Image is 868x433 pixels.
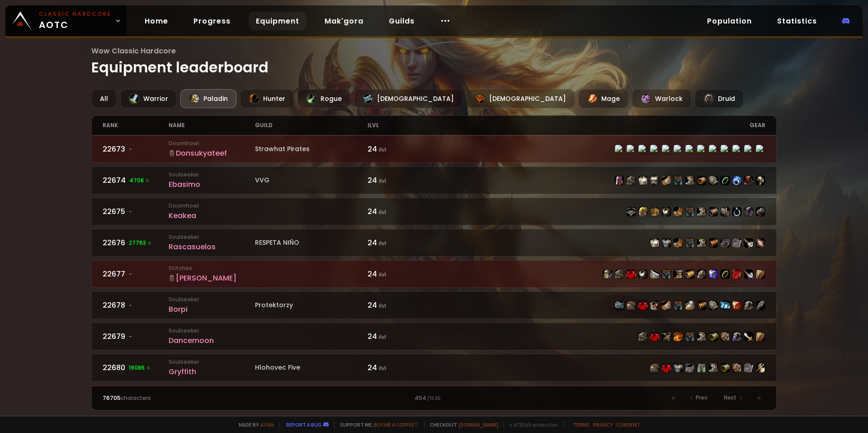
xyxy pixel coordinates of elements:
a: 22677-Stitches[PERSON_NAME]24 ilvlitem-1282item-6597item-4330item-2870item-6742item-6087item-1555... [91,260,777,288]
img: item-2545 [674,301,683,310]
span: - [129,301,132,309]
div: 24 [368,206,434,217]
span: Prev [696,394,708,402]
div: 24 [368,175,434,186]
div: 24 [368,143,434,155]
span: 19086 [129,364,151,372]
a: 22681-SoulseekerSamphzThe Forlorn Few24 ilvlitem-13127item-12028item-3231item-45item-9818item-710... [91,385,777,413]
img: item-6187 [756,332,765,341]
img: item-6597 [615,270,624,279]
div: rank [103,116,169,135]
img: item-3045 [685,301,694,310]
div: 22680 [103,362,169,373]
img: item-9788 [674,332,683,341]
a: 22675-DoomhowlKeakea24 ilvlitem-15533item-6388item-859item-2870item-4707item-6087item-3482item-32... [91,198,777,225]
a: Terms [573,421,590,428]
img: item-2575 [638,301,647,310]
small: ilvl [379,208,386,216]
small: Stitches [169,264,255,272]
img: item-15513 [627,301,636,310]
div: Keakea [169,210,255,221]
img: item-4713 [744,207,753,216]
div: [DEMOGRAPHIC_DATA] [354,89,462,108]
img: item-5191 [744,332,753,341]
div: Gryffith [169,366,255,377]
div: All [91,89,117,108]
div: Protektorzy [255,300,368,310]
div: Warrior [120,89,177,108]
div: 22677 [103,268,169,280]
div: 24 [368,268,434,280]
a: [DOMAIN_NAME] [459,421,498,428]
div: Hlohovec Five [255,363,368,372]
img: item-6742 [650,270,659,279]
img: item-9763 [697,363,706,372]
div: Ebasimo [169,179,255,190]
div: Donsukyateef [169,148,255,159]
img: item-3473 [685,238,694,247]
img: item-2575 [650,332,659,341]
div: RESPETA NIÑO [255,238,368,247]
div: 22679 [103,331,169,342]
span: - [129,208,132,216]
img: item-6749 [721,270,730,279]
img: item-4701 [732,238,741,247]
img: item-9784 [697,332,706,341]
span: 4708 [129,176,150,185]
a: Equipment [249,12,307,30]
div: 22676 [103,237,169,248]
img: item-3836 [615,176,624,185]
div: 24 [368,300,434,311]
div: Rogue [297,89,350,108]
span: Checkout [424,421,498,428]
a: Privacy [593,421,613,428]
img: item-3166 [674,363,683,372]
div: guild [255,116,368,135]
img: item-3758 [662,176,671,185]
span: - [129,333,132,341]
img: item-2933 [709,270,718,279]
div: Hunter [240,89,294,108]
img: item-15555 [674,270,683,279]
img: item-11994 [732,176,741,185]
img: item-6953 [756,176,765,185]
a: Progress [186,12,238,30]
div: characters [103,394,269,402]
a: 226744708 SoulseekerEbasimoVVG24 ilvlitem-3836item-6404item-45item-9836item-3758item-6087item-104... [91,167,777,194]
img: item-6087 [685,332,694,341]
img: item-7421 [709,176,718,185]
img: item-2857 [685,363,694,372]
img: item-9836 [650,176,659,185]
a: 22673-DoomhowlDonsukyateefStrawhat Pirates24 ilvlitem-1282item-15698item-2575item-2870item-7422it... [91,135,777,163]
div: Borpi [169,304,255,315]
div: ilvl [368,116,434,135]
a: Guilds [382,12,422,30]
span: Wow Classic Hardcore [91,45,777,57]
img: item-1744 [638,332,647,341]
img: item-5193 [744,176,753,185]
div: Dancemoon [169,335,255,346]
small: Doomhowl [169,202,255,210]
div: 24 [368,362,434,373]
span: Support me, [334,421,419,428]
img: item-1154 [674,238,683,247]
img: item-6592 [650,301,659,310]
small: Doomhowl [169,139,255,148]
div: 24 [368,237,434,248]
a: Buy me a coffee [374,421,419,428]
div: Paladin [180,89,236,108]
small: ilvl [379,177,386,185]
img: item-3212 [685,270,694,279]
span: - [129,270,132,278]
img: item-5194 [756,363,765,372]
a: 22679-SoulseekerDancemoon24 ilvlitem-1744item-2575item-6545item-9788item-6087item-9784item-6550it... [91,323,777,350]
div: [DEMOGRAPHIC_DATA] [466,89,575,108]
span: Made by [233,421,274,428]
img: item-3482 [697,207,706,216]
img: item-6087 [662,270,671,279]
img: item-7606 [721,332,730,341]
div: [PERSON_NAME] [169,272,255,284]
small: Soulseeker [169,171,255,179]
span: 76705 [103,394,121,402]
img: item-6545 [662,332,671,341]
